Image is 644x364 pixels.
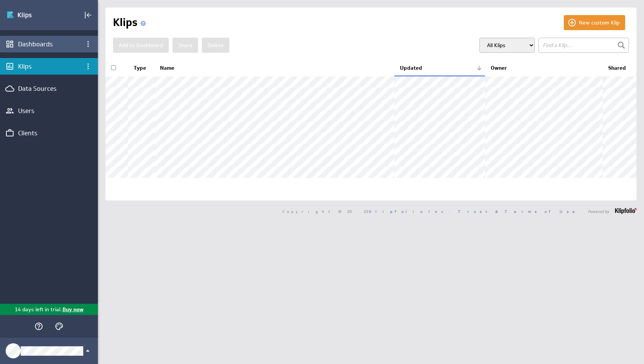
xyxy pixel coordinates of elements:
[394,60,485,76] th: Updated
[55,322,64,331] svg: Themes
[18,107,80,115] div: Users
[458,209,580,214] a: Trust & Terms of Use
[128,60,154,76] th: Type
[539,38,629,53] input: Find a Klip...
[53,320,66,333] div: Themes
[6,9,59,21] div: Go to Dashboards
[18,84,80,93] div: Data Sources
[32,320,45,333] div: Help
[6,9,59,21] img: Klipfolio klips logo
[18,40,80,48] div: Dashboards
[82,38,95,50] div: Dashboard menu
[18,62,80,70] div: Klips
[15,306,62,314] p: 14 days left in trial.
[603,60,636,76] th: Shared
[369,209,450,214] a: Klipfolio Inc.
[485,60,603,76] th: Owner
[82,60,95,73] div: Klips menu
[113,38,169,53] button: Add to Dashboard
[172,38,198,53] button: Share
[113,15,149,30] h1: Klips
[615,208,636,214] img: logo-footer.png
[18,129,80,137] div: Clients
[202,38,229,53] button: Delete
[588,210,609,213] span: Powered by
[564,15,625,30] button: New custom Klip
[282,210,450,213] span: Copyright © 2025
[62,306,84,314] p: Buy now
[154,60,394,76] th: Name
[82,9,95,21] div: Collapse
